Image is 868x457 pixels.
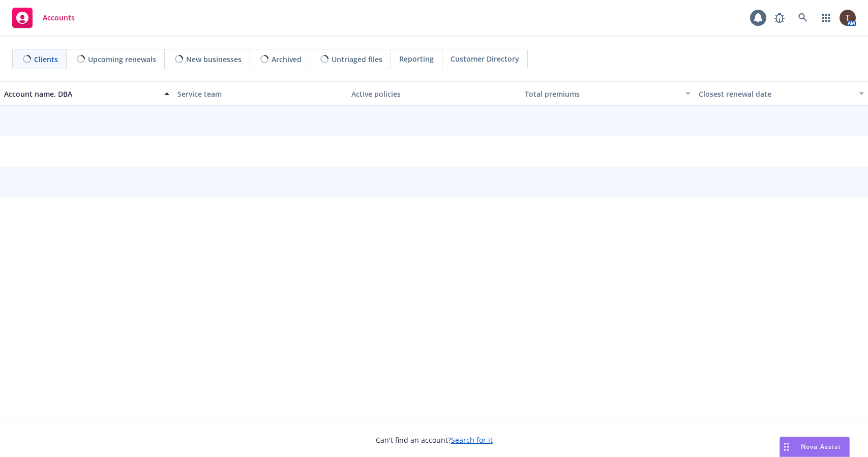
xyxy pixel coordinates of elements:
span: Upcoming renewals [88,54,156,65]
a: Switch app [816,8,836,28]
span: Reporting [399,53,434,64]
a: Search [793,8,813,28]
span: Accounts [43,14,75,22]
button: Nova Assist [780,437,850,457]
button: Total premiums [521,81,694,106]
span: Clients [34,54,58,65]
button: Active policies [347,81,521,106]
span: New businesses [186,54,242,65]
a: Accounts [8,4,79,32]
span: Customer Directory [451,53,519,64]
span: Untriaged files [332,54,382,65]
span: Nova Assist [801,442,841,451]
button: Closest renewal date [695,81,868,106]
div: Total premiums [525,89,679,99]
div: Account name, DBA [4,89,158,99]
a: Report a Bug [769,8,790,28]
button: Service team [173,81,347,106]
div: Closest renewal date [699,89,853,99]
img: photo [840,10,856,26]
span: Archived [272,54,302,65]
div: Drag to move [780,437,793,456]
a: Search for it [451,435,493,445]
div: Active policies [351,89,517,99]
span: Can't find an account? [376,435,493,445]
div: Service team [177,89,343,99]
